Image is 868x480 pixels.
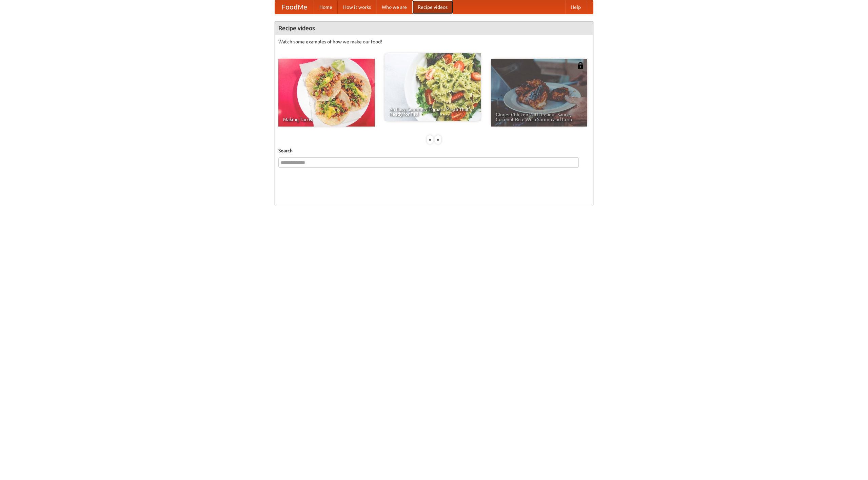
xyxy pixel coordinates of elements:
div: » [435,135,441,144]
img: 483408.png [577,62,584,69]
a: Making Tacos [278,59,375,127]
a: Recipe videos [412,0,453,14]
div: « [427,135,433,144]
a: An Easy, Summery Tomato Pasta That's Ready for Fall [384,53,481,121]
span: Making Tacos [283,117,370,122]
a: FoodMe [275,0,314,14]
a: Home [314,0,338,14]
h5: Search [278,147,590,154]
h4: Recipe videos [275,21,593,35]
span: An Easy, Summery Tomato Pasta That's Ready for Fall [389,107,476,116]
p: Watch some examples of how we make our food! [278,38,590,45]
a: Help [565,0,586,14]
a: Who we are [376,0,412,14]
a: How it works [338,0,376,14]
